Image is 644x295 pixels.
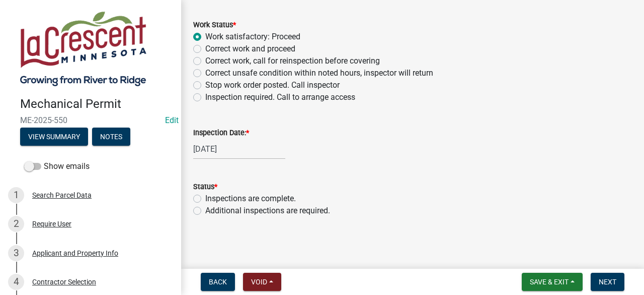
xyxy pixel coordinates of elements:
div: 3 [8,245,24,261]
button: Save & Exit [522,273,583,291]
img: City of La Crescent, Minnesota [20,11,146,86]
button: Next [591,273,624,291]
label: Stop work order posted. Call inspector [205,79,340,91]
label: Correct work and proceed [205,43,295,55]
div: Applicant and Property Info [32,250,118,257]
label: Inspection Date: [193,130,249,137]
label: Additional inspections are required. [205,205,330,217]
label: Inspections are complete. [205,193,296,205]
div: Require User [32,220,71,227]
label: Work satisfactory: Proceed [205,31,300,43]
button: Void [243,273,281,291]
label: Correct unsafe condition within noted hours, inspector will return [205,67,433,79]
input: mm/dd/yyyy [193,139,285,159]
button: View Summary [20,128,88,146]
span: Next [599,278,616,286]
label: Work Status [193,22,236,29]
span: Void [251,278,267,286]
wm-modal-confirm: Notes [92,133,130,141]
label: Show emails [24,160,90,172]
wm-modal-confirm: Edit Application Number [165,115,179,125]
span: ME-2025-550 [20,115,161,125]
div: 4 [8,274,24,290]
label: Status [193,184,217,191]
div: 1 [8,187,24,203]
div: Search Parcel Data [32,192,92,199]
span: Back [209,278,227,286]
div: 2 [8,216,24,232]
label: Inspection required. Call to arrange access [205,91,355,103]
label: Correct work, call for reinspection before covering [205,55,380,67]
h4: Mechanical Permit [20,97,173,111]
div: Contractor Selection [32,278,96,285]
wm-modal-confirm: Summary [20,133,88,141]
button: Notes [92,128,130,146]
button: Back [201,273,235,291]
span: Save & Exit [530,278,569,286]
a: Edit [165,115,179,125]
